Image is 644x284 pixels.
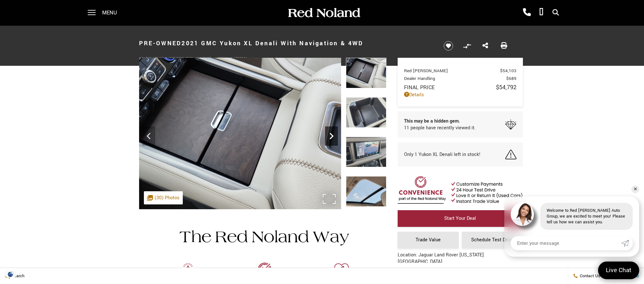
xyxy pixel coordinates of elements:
[325,126,338,146] div: Next
[404,75,506,82] span: Dealer Handling
[346,176,386,207] img: Used 2021 Midnight Blue Metallic GMC Denali image 20
[621,236,633,250] a: Submit
[346,58,386,88] img: Used 2021 Midnight Blue Metallic GMC Denali image 17
[287,7,361,19] img: Red Noland Auto Group
[500,68,516,74] span: $54,103
[404,84,496,91] span: Final Price
[139,58,341,209] img: Used 2021 Midnight Blue Metallic GMC Denali image 17
[398,210,523,227] a: Start Your Deal
[598,262,639,279] a: Live Chat
[462,41,472,51] button: Compare Vehicle
[416,237,441,243] span: Trade Value
[3,271,18,278] img: Opt-Out Icon
[578,273,600,279] span: Contact Us
[511,236,621,250] input: Enter your message
[139,30,433,56] h1: 2021 GMC Yukon XL Denali With Navigation & 4WD
[3,271,18,278] section: Click to Open Cookie Consent Modal
[229,56,247,61] span: UL183704A
[511,203,534,226] img: Agent profile photo
[404,75,516,82] a: Dealer Handling $689
[540,203,633,230] div: Welcome to Red [PERSON_NAME] Auto Group, we are excited to meet you! Please tell us how we can as...
[603,266,635,275] span: Live Chat
[139,56,146,61] span: VIN:
[506,75,516,82] span: $689
[398,252,523,283] div: Location: Jaguar Land Rover [US_STATE][GEOGRAPHIC_DATA] [STREET_ADDRESS][US_STATE]
[398,232,459,248] a: Trade Value
[441,41,455,51] button: Save vehicle
[404,68,500,74] span: Red [PERSON_NAME]
[404,118,476,125] span: This may be a hidden gem.
[496,83,516,91] span: $54,792
[482,42,488,50] a: Share this Pre-Owned 2021 GMC Yukon XL Denali With Navigation & 4WD
[462,232,523,248] a: Schedule Test Drive
[144,191,183,204] div: (30) Photos
[404,151,481,158] span: Only 1 Yukon XL Denali left in stock!
[501,42,507,50] a: Print this Pre-Owned 2021 GMC Yukon XL Denali With Navigation & 4WD
[142,126,155,146] div: Previous
[146,56,211,61] span: [US_VEHICLE_IDENTIFICATION_NUMBER]
[346,137,386,167] img: Used 2021 Midnight Blue Metallic GMC Denali image 19
[404,125,476,131] span: 11 people have recently viewed it.
[471,237,513,243] span: Schedule Test Drive
[404,68,516,74] a: Red [PERSON_NAME] $54,103
[404,91,516,98] a: Details
[444,215,476,222] span: Start Your Deal
[217,56,229,61] span: Stock:
[404,83,516,91] a: Final Price $54,792
[139,39,182,47] strong: Pre-Owned
[346,97,386,128] img: Used 2021 Midnight Blue Metallic GMC Denali image 18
